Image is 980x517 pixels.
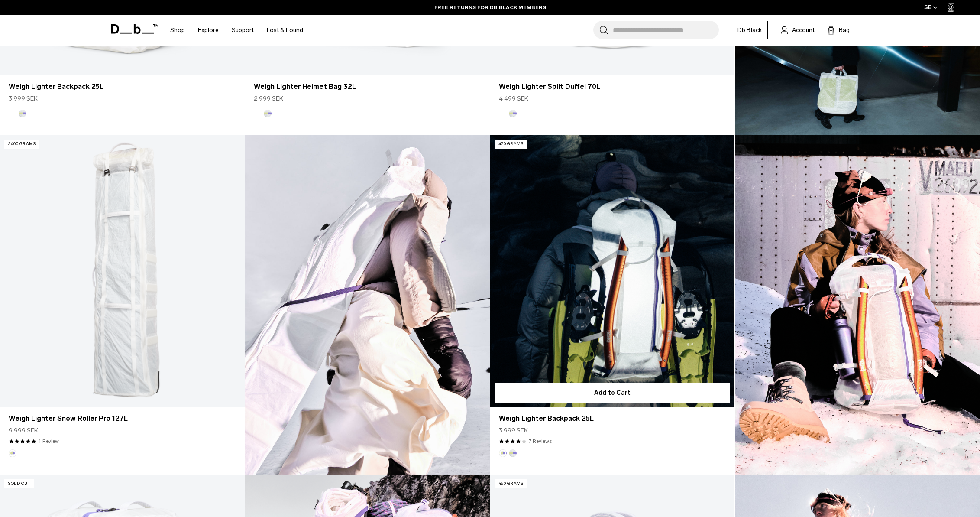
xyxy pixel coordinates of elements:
span: 9 999 SEK [9,426,38,435]
span: Account [792,26,815,35]
a: Shop [170,15,185,46]
span: Bag [839,26,850,35]
button: Diffusion [254,110,262,117]
a: Account [781,25,815,35]
p: 450 grams [495,479,527,488]
span: 2 999 SEK [254,94,283,103]
button: Aurora [499,449,507,457]
button: Aurora [509,110,517,117]
a: FREE RETURNS FOR DB BLACK MEMBERS [434,3,546,11]
button: Diffusion [9,110,16,117]
p: 2400 grams [4,140,39,149]
a: Weigh Lighter Snow Roller Pro 127L [9,413,236,424]
button: Aurora [19,110,26,117]
button: Diffusion [509,449,517,457]
p: 470 grams [495,140,527,149]
a: Lost & Found [267,15,303,46]
a: Weigh Lighter Split Duffel 70L [499,81,726,92]
span: 3 999 SEK [9,94,38,103]
nav: Main Navigation [164,15,310,46]
img: Content block image [245,135,490,475]
span: 3 999 SEK [499,426,528,435]
a: Db Black [732,21,768,39]
a: Support [232,15,254,46]
a: Weigh Lighter Backpack 25L [499,413,726,424]
button: Aurora [9,449,16,457]
a: Weigh Lighter Backpack 25L [9,81,236,92]
button: Aurora [264,110,272,117]
img: Content block image [735,135,980,475]
button: Bag [828,25,850,35]
a: Weigh Lighter Backpack 25L [490,135,735,407]
button: Diffusion [499,110,507,117]
a: 7 reviews [529,437,552,445]
span: 4 499 SEK [499,94,528,103]
p: Sold Out [4,479,34,488]
a: 1 reviews [39,437,59,445]
a: Weigh Lighter Helmet Bag 32L [254,81,481,92]
button: Add to Cart [495,383,731,403]
a: Explore [198,15,219,46]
